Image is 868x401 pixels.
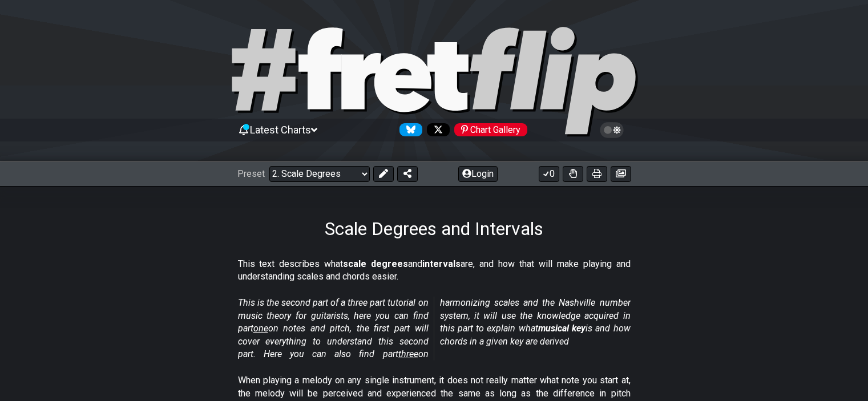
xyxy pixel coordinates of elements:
button: 0 [539,166,559,182]
span: Toggle light / dark theme [605,125,619,135]
button: Print [587,166,607,182]
span: three [398,349,418,359]
strong: musical key [538,323,586,334]
a: Follow #fretflip at X [422,123,450,136]
strong: scale degrees [343,258,408,269]
p: This text describes what and are, and how that will make playing and understanding scales and cho... [238,258,631,283]
strong: intervals [422,258,461,269]
button: Share Preset [397,166,418,182]
span: Latest Charts [250,124,311,136]
em: This is the second part of a three part tutorial on music theory for guitarists, here you can fin... [238,297,631,359]
span: Preset [237,168,265,179]
span: one [253,323,268,334]
button: Edit Preset [373,166,394,182]
a: Follow #fretflip at Bluesky [395,123,422,136]
button: Login [458,166,498,182]
a: #fretflip at Pinterest [450,123,527,136]
div: Chart Gallery [454,123,527,136]
select: Preset [269,166,370,182]
button: Create image [611,166,631,182]
button: Toggle Dexterity for all fretkits [563,166,583,182]
h1: Scale Degrees and Intervals [325,218,543,240]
